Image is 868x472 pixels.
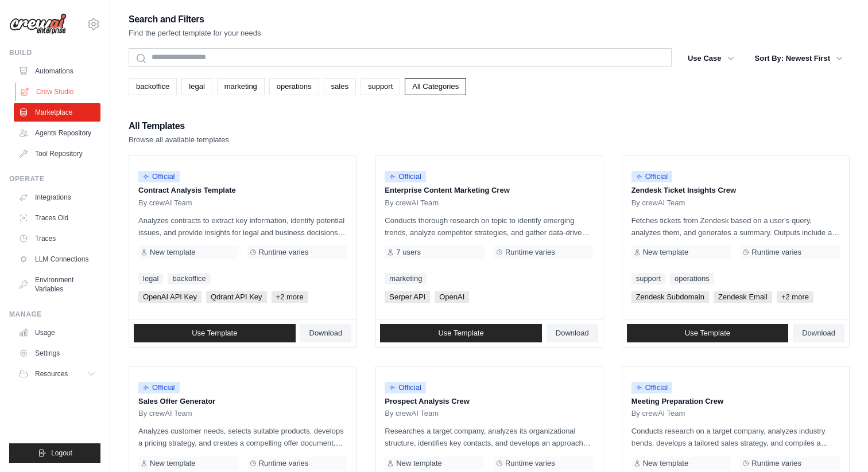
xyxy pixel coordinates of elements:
a: Download [300,324,352,342]
button: Resources [14,365,100,383]
span: Runtime varies [505,459,555,468]
button: Logout [9,443,100,463]
a: backoffice [129,78,177,95]
a: sales [324,78,356,95]
p: Meeting Preparation Crew [631,396,840,407]
span: Official [631,382,673,393]
span: Download [556,329,589,338]
a: legal [138,273,163,284]
p: Find the perfect template for your needs [129,28,261,39]
p: Analyzes contracts to extract key information, identify potential issues, and provide insights fo... [138,214,347,239]
a: support [361,78,400,95]
p: Contract Analysis Template [138,185,347,196]
a: Tool Repository [14,145,100,163]
p: Prospect Analysis Crew [385,396,593,407]
p: Zendesk Ticket Insights Crew [631,185,840,196]
button: Use Case [681,48,741,69]
a: Crew Studio [15,83,102,101]
span: +2 more [272,291,308,303]
p: Researches a target company, analyzes its organizational structure, identifies key contacts, and ... [385,425,593,449]
span: Resources [35,369,68,379]
span: Qdrant API Key [206,291,267,303]
a: Settings [14,344,100,362]
span: By crewAI Team [138,409,192,418]
a: Use Template [627,324,789,342]
a: All Categories [405,78,466,95]
a: marketing [217,78,265,95]
img: Logo [9,13,67,35]
h2: Search and Filters [129,11,261,28]
span: By crewAI Team [631,198,685,208]
span: Download [309,329,343,338]
a: operations [670,273,714,284]
span: Official [631,171,673,182]
span: OpenAI API Key [138,291,201,303]
p: Browse all available templates [129,134,229,146]
span: Official [385,382,426,393]
button: Sort By: Newest First [748,48,850,69]
span: New template [643,459,688,468]
p: Sales Offer Generator [138,396,347,407]
p: Conducts thorough research on topic to identify emerging trends, analyze competitor strategies, a... [385,214,593,239]
span: New template [396,459,441,468]
p: Fetches tickets from Zendesk based on a user's query, analyzes them, and generates a summary. Out... [631,214,840,239]
a: Download [793,324,844,342]
p: Analyzes customer needs, selects suitable products, develops a pricing strategy, and creates a co... [138,425,347,449]
span: Runtime varies [505,248,555,257]
a: Download [547,324,598,342]
p: Enterprise Content Marketing Crew [385,185,593,196]
span: Runtime varies [751,248,801,257]
span: By crewAI Team [385,198,439,208]
span: New template [643,248,688,257]
span: Serper API [385,291,430,303]
span: Use Template [438,329,483,338]
span: Use Template [685,329,730,338]
a: Agents Repository [14,124,100,142]
a: operations [269,78,319,95]
a: legal [181,78,212,95]
a: Usage [14,323,100,342]
a: Use Template [134,324,296,342]
span: +2 more [777,291,813,303]
span: New template [150,459,195,468]
a: Use Template [380,324,542,342]
span: By crewAI Team [631,409,685,418]
span: Zendesk Email [714,291,772,303]
div: Operate [9,174,100,184]
a: support [631,273,665,284]
span: Zendesk Subdomain [631,291,709,303]
span: Official [138,382,180,393]
a: backoffice [168,273,210,284]
span: OpenAI [435,291,469,303]
span: Runtime varies [751,459,801,468]
div: Manage [9,310,100,319]
span: Use Template [192,329,237,338]
a: Environment Variables [14,271,100,298]
span: By crewAI Team [138,198,192,208]
a: Traces [14,229,100,248]
span: Runtime varies [259,459,309,468]
span: By crewAI Team [385,409,439,418]
a: Traces Old [14,209,100,227]
a: Automations [14,62,100,80]
span: New template [150,248,195,257]
a: LLM Connections [14,250,100,268]
span: Download [802,329,835,338]
a: Marketplace [14,103,100,122]
span: Official [385,171,426,182]
h2: All Templates [129,118,229,134]
a: Integrations [14,188,100,206]
span: Runtime varies [259,248,309,257]
span: Official [138,171,180,182]
p: Conducts research on a target company, analyzes industry trends, develops a tailored sales strate... [631,425,840,449]
div: Build [9,48,100,57]
span: Logout [51,448,72,458]
a: marketing [385,273,427,284]
span: 7 users [396,248,421,257]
